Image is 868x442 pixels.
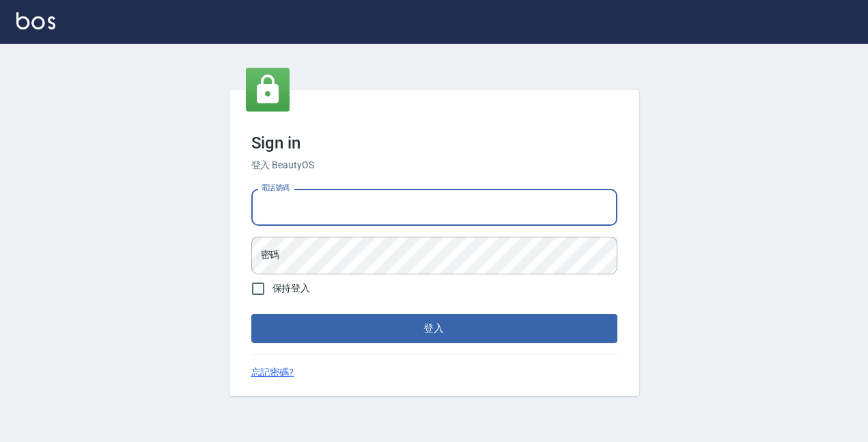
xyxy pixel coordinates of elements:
h6: 登入 BeautyOS [251,158,617,172]
a: 忘記密碼? [251,365,294,380]
img: Logo [16,12,55,29]
label: 電話號碼 [261,183,290,193]
span: 保持登入 [272,281,311,296]
button: 登入 [251,314,617,343]
h3: Sign in [251,133,617,153]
